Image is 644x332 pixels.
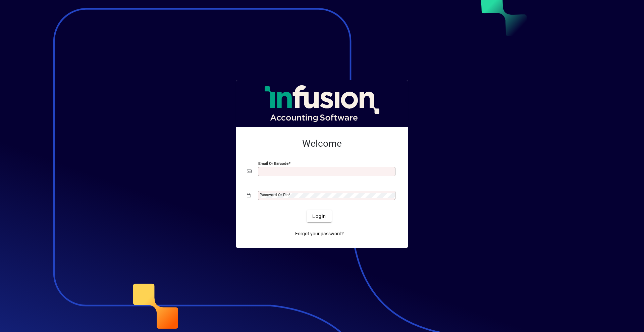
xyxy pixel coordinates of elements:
[247,138,397,149] h2: Welcome
[292,228,346,240] a: Forgot your password?
[307,210,331,222] button: Login
[312,213,326,220] span: Login
[260,192,288,197] mat-label: Password or Pin
[258,161,288,166] mat-label: Email or Barcode
[295,230,344,237] span: Forgot your password?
